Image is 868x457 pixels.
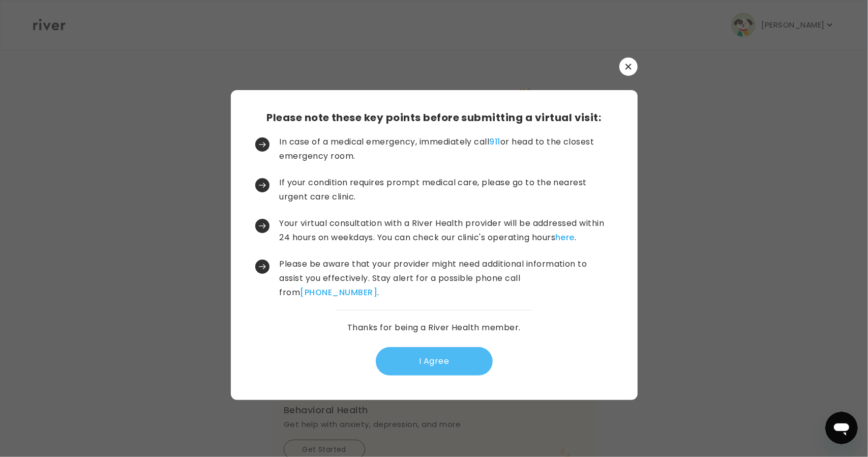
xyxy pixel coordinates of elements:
h3: Please note these key points before submitting a virtual visit: [266,110,601,125]
p: If your condition requires prompt medical care, please go to the nearest urgent care clinic. [280,176,611,204]
button: I Agree [376,347,493,376]
p: Please be aware that your provider might need additional information to assist you effectively. S... [280,257,611,300]
a: 911 [490,136,500,148]
a: [PHONE_NUMBER] [300,287,377,298]
p: Your virtual consultation with a River Health provider will be addressed within 24 hours on weekd... [280,216,611,245]
iframe: Button to launch messaging window [825,412,858,444]
p: Thanks for being a River Health member. [347,321,521,335]
a: here [555,232,575,243]
p: In case of a medical emergency, immediately call or head to the closest emergency room. [280,135,611,163]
